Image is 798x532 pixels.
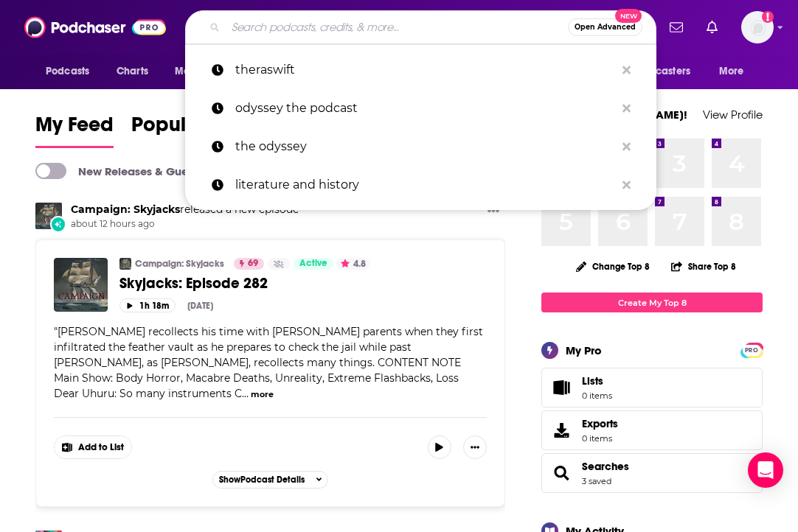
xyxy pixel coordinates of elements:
img: Podchaser - Follow, Share and Rate Podcasts [24,13,166,41]
span: Show Podcast Details [219,475,305,485]
img: User Profile [741,11,774,43]
span: Logged in as RebeccaThomas9000 [741,11,774,43]
span: Skyjacks: Episode 282 [119,274,268,293]
a: Show notifications dropdown [664,15,689,40]
input: Search podcasts, credits, & more... [226,15,568,39]
div: Open Intercom Messenger [748,452,783,488]
span: 0 items [582,433,618,444]
button: open menu [35,57,108,85]
button: open menu [610,57,712,85]
span: 0 items [582,391,612,401]
a: Campaign: Skyjacks [135,258,224,270]
span: about 12 hours ago [71,218,299,231]
a: 69 [234,258,264,270]
span: Exports [582,417,618,430]
span: ... [242,387,249,400]
img: Campaign: Skyjacks [119,258,131,270]
a: Popular Feed [131,112,257,148]
p: literature and history [235,166,615,204]
a: Show notifications dropdown [701,15,724,40]
p: the odyssey [235,127,615,166]
button: Open AdvancedNew [568,18,642,36]
div: My Pro [566,343,602,357]
button: open menu [164,57,246,85]
p: theraswift [235,51,615,89]
a: odyssey the podcast [185,89,656,127]
a: 3 saved [582,476,611,486]
a: Searches [582,460,629,473]
span: [PERSON_NAME] recollects his time with [PERSON_NAME] parents when they first infiltrated the feat... [54,325,483,400]
span: Open Advanced [575,24,636,31]
h3: released a new episode [71,203,299,217]
span: Charts [117,61,148,82]
span: Exports [547,420,576,441]
div: [DATE] [187,301,213,311]
a: New Releases & Guests Only [35,163,229,179]
span: Searches [541,453,763,493]
svg: Add a profile image [762,11,774,23]
button: Share Top 8 [670,252,737,281]
a: PRO [743,344,760,355]
button: 1h 18m [119,298,176,312]
img: Campaign: Skyjacks [35,203,62,229]
a: Skyjacks: Episode 282 [119,274,487,293]
a: literature and history [185,166,656,204]
a: Searches [547,463,576,483]
a: Charts [107,57,157,85]
a: My Feed [35,112,114,148]
div: Search podcasts, credits, & more... [185,10,656,44]
span: 69 [248,256,258,271]
button: Change Top 8 [567,257,659,276]
a: Campaign: Skyjacks [71,203,180,216]
span: Lists [547,377,576,398]
a: Active [294,258,333,270]
span: More [719,61,744,82]
span: My Feed [35,112,114,146]
span: Lists [582,374,603,388]
img: Skyjacks: Episode 282 [54,258,108,312]
div: New Episode [50,216,66,232]
button: Show profile menu [741,11,774,43]
span: Lists [582,374,612,388]
button: open menu [709,57,763,85]
a: the odyssey [185,127,656,166]
a: Exports [541,410,763,450]
span: Podcasts [46,61,89,82]
button: Show More Button [463,435,487,459]
span: New [615,9,642,23]
a: Lists [541,368,763,407]
a: Create My Top 8 [541,293,763,312]
a: theraswift [185,51,656,89]
a: View Profile [703,108,763,122]
span: Monitoring [175,61,227,82]
button: Show More Button [482,203,505,221]
span: Popular Feed [131,112,257,146]
button: more [251,388,274,401]
p: odyssey the podcast [235,89,615,127]
span: PRO [743,345,760,356]
span: " [54,325,483,400]
button: Show More Button [55,436,131,458]
button: 4.8 [336,258,370,270]
span: Add to List [78,442,124,453]
span: Active [299,256,327,271]
button: ShowPodcast Details [212,471,329,489]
